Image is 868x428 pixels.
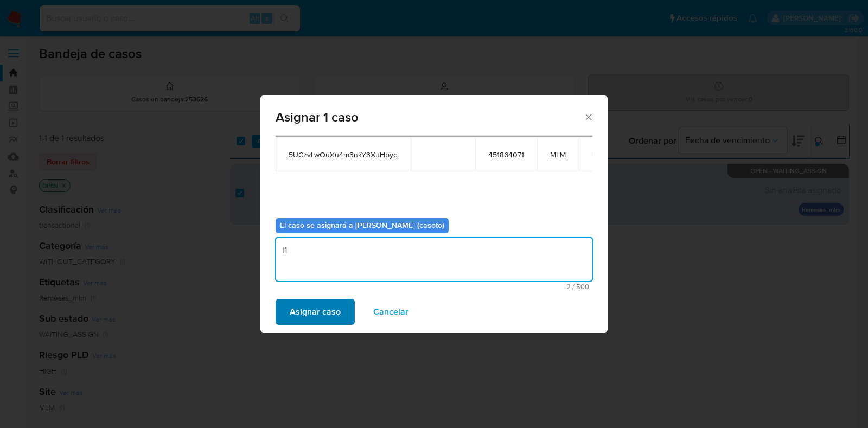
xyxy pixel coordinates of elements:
[373,300,409,324] span: Cancelar
[488,150,524,159] span: 451864071
[289,150,398,159] span: 5UCzvLwOuXu4m3nkY3XuHbyq
[359,299,423,325] button: Cancelar
[280,220,444,231] b: El caso se asignará a [PERSON_NAME] (casoto)
[276,299,355,325] button: Asignar caso
[276,111,583,124] span: Asignar 1 caso
[279,283,589,290] span: Máximo 500 caracteres
[290,300,341,324] span: Asignar caso
[260,95,608,333] div: assign-modal
[276,238,592,281] textarea: l1
[550,150,566,159] span: MLM
[592,148,605,161] button: icon-button
[583,112,593,122] button: Cerrar ventana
